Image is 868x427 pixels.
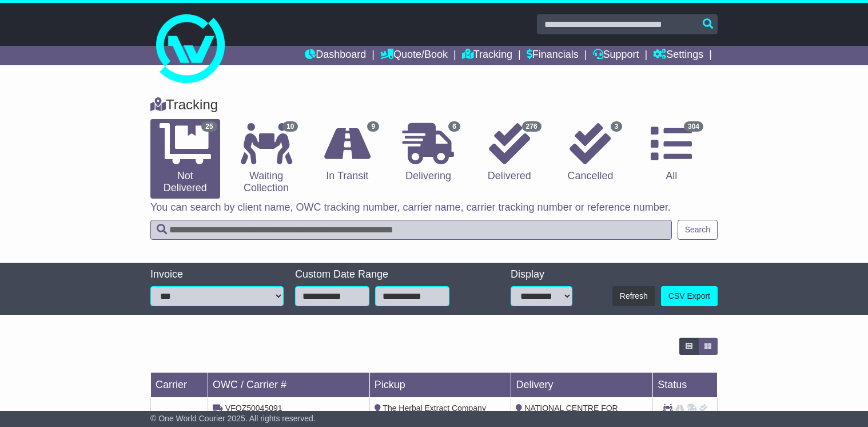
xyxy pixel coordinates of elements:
td: OWC / Carrier # [208,373,370,398]
a: 304 All [636,119,706,187]
span: NATIONAL CENTRE FOR NATUROPATHIC MEDICINE [516,404,619,425]
div: Display [511,268,572,281]
span: © One World Courier 2025. All rights reserved. [150,414,316,423]
div: Invoice [150,268,284,281]
a: Financials [527,46,579,65]
a: 276 Delivered [475,119,544,187]
a: Tracking [462,46,512,65]
a: 10 Waiting Collection [232,119,301,199]
span: 304 [684,121,703,132]
div: Custom Date Range [295,268,476,281]
p: You can search by client name, OWC tracking number, carrier name, carrier tracking number or refe... [150,201,718,214]
span: 6 [448,121,460,132]
a: 6 Delivering [393,119,463,187]
a: 9 In Transit [312,119,382,187]
span: VFQZ50045091 [225,404,282,413]
span: 3 [611,121,623,132]
a: Dashboard [305,46,366,65]
a: Settings [653,46,703,65]
span: 276 [522,121,541,132]
a: CSV Export [661,286,718,306]
span: 9 [367,121,379,132]
a: 3 Cancelled [556,119,626,187]
button: Refresh [612,286,655,306]
td: Carrier [151,373,208,398]
span: 10 [282,121,298,132]
a: Support [593,46,639,65]
td: Delivery [511,373,653,398]
a: Quote/Book [380,46,448,65]
div: Tracking [145,97,723,113]
td: Pickup [369,373,511,398]
span: The Herbal Extract Company [383,404,486,413]
td: Status [653,373,718,398]
span: 25 [201,121,217,132]
button: Search [678,220,718,240]
a: 25 Not Delivered [150,119,220,199]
